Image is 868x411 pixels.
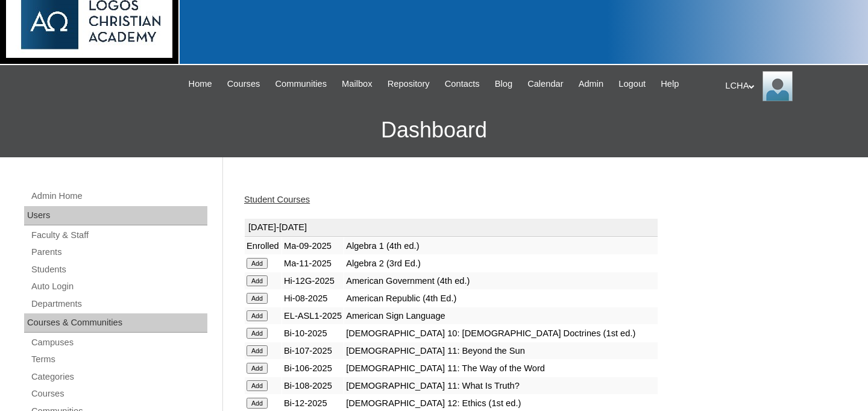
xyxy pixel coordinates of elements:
[344,325,658,342] td: [DEMOGRAPHIC_DATA] 10: [DEMOGRAPHIC_DATA] Doctrines (1st ed.)
[344,255,658,272] td: Algebra 2 (3rd Ed.)
[247,363,268,374] input: Add
[344,290,658,307] td: American Republic (4th Ed.)
[618,77,646,91] span: Logout
[30,296,207,312] a: Departments
[24,313,207,333] div: Courses & Communities
[183,77,218,91] a: Home
[344,237,658,254] td: Algebra 1 (4th ed.)
[527,77,563,91] span: Calendar
[247,310,268,321] input: Add
[247,398,268,409] input: Add
[227,77,260,91] span: Courses
[282,255,344,272] td: Ma-11-2025
[344,360,658,377] td: [DEMOGRAPHIC_DATA] 11: The Way of the Word
[489,77,518,91] a: Blog
[30,386,207,401] a: Courses
[247,275,268,286] input: Add
[30,228,207,243] a: Faculty & Staff
[342,77,373,91] span: Mailbox
[247,380,268,391] input: Add
[282,237,344,254] td: Ma-09-2025
[382,77,436,91] a: Repository
[245,219,658,237] td: [DATE]-[DATE]
[282,290,344,307] td: Hi-08-2025
[344,307,658,324] td: American Sign Language
[725,71,856,101] div: LCHA
[24,206,207,225] div: Users
[336,77,379,91] a: Mailbox
[282,307,344,324] td: EL-ASL1-2025
[221,77,266,91] a: Courses
[579,77,604,91] span: Admin
[344,272,658,289] td: American Government (4th ed.)
[344,377,658,394] td: [DEMOGRAPHIC_DATA] 11: What Is Truth?
[661,77,679,91] span: Help
[763,71,793,101] img: LCHA Admin
[445,77,480,91] span: Contacts
[344,342,658,359] td: [DEMOGRAPHIC_DATA] 11: Beyond the Sun
[244,195,310,204] a: Student Courses
[30,279,207,294] a: Auto Login
[521,77,569,91] a: Calendar
[275,77,327,91] span: Communities
[30,262,207,277] a: Students
[6,103,862,157] h3: Dashboard
[439,77,486,91] a: Contacts
[247,293,268,304] input: Add
[388,77,430,91] span: Repository
[612,77,652,91] a: Logout
[282,360,344,377] td: Bi-106-2025
[30,189,207,204] a: Admin Home
[247,258,268,269] input: Add
[247,345,268,356] input: Add
[282,342,344,359] td: Bi-107-2025
[189,77,212,91] span: Home
[282,377,344,394] td: Bi-108-2025
[495,77,512,91] span: Blog
[247,328,268,339] input: Add
[269,77,333,91] a: Communities
[30,335,207,350] a: Campuses
[655,77,685,91] a: Help
[282,272,344,289] td: Hi-12G-2025
[245,237,281,254] td: Enrolled
[282,325,344,342] td: Bi-10-2025
[573,77,610,91] a: Admin
[30,245,207,260] a: Parents
[30,369,207,384] a: Categories
[30,352,207,367] a: Terms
